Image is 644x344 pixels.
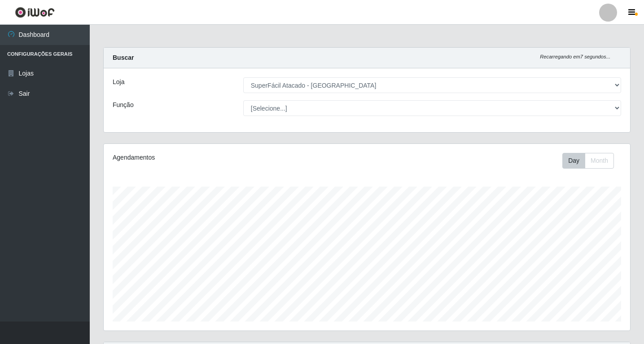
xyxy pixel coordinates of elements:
img: CoreUI Logo [15,7,55,18]
strong: Buscar [113,54,134,61]
button: Day [562,153,585,169]
div: First group [562,153,614,169]
label: Loja [113,77,124,87]
button: Month [585,153,614,169]
label: Função [113,100,134,110]
div: Agendamentos [113,153,317,162]
i: Recarregando em 7 segundos... [540,54,610,59]
div: Toolbar with button groups [562,153,621,169]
